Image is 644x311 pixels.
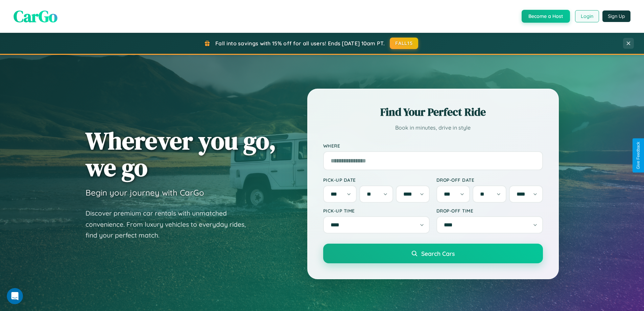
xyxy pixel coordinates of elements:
h3: Begin your journey with CarGo [86,187,204,198]
label: Pick-up Time [323,208,430,214]
p: Book in minutes, drive in style [323,123,543,133]
button: Login [575,10,599,22]
button: Sign Up [602,10,630,22]
button: Search Cars [323,244,543,263]
label: Where [323,143,543,149]
div: Give Feedback [636,142,641,169]
button: FALL15 [390,38,418,49]
span: Fall into savings with 15% off for all users! Ends [DATE] 10am PT. [215,40,385,47]
span: CarGo [14,5,57,27]
label: Pick-up Date [323,177,430,183]
label: Drop-off Date [436,177,543,183]
button: Become a Host [522,10,570,23]
h2: Find Your Perfect Ride [323,105,543,119]
span: Search Cars [421,250,455,257]
iframe: Intercom live chat [7,288,23,304]
label: Drop-off Time [436,208,543,214]
p: Discover premium car rentals with unmatched convenience. From luxury vehicles to everyday rides, ... [86,208,255,241]
h1: Wherever you go, we go [86,127,276,181]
